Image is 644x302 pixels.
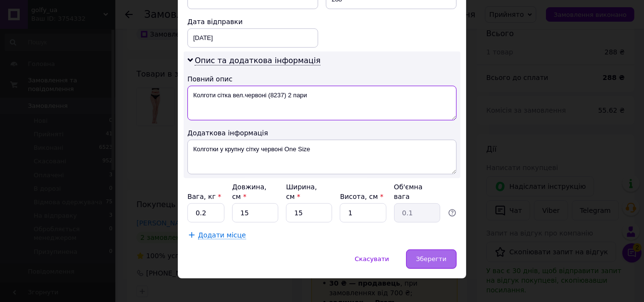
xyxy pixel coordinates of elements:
span: Скасувати [355,255,389,263]
label: Висота, см [340,193,383,200]
span: Додати місце [198,231,246,239]
textarea: Колготки у крупну сітку червоні One Size [187,140,457,174]
div: Додаткова інформація [187,128,457,138]
div: Дата відправки [187,17,318,26]
div: Повний опис [187,74,457,84]
label: Довжина, см [232,183,267,200]
label: Ширина, см [286,183,317,200]
span: Опис та додаткова інформація [195,56,321,66]
textarea: Колготи сітка вел.червоні (8237) 2 пари [187,86,457,120]
div: Об'ємна вага [394,182,440,201]
label: Вага, кг [187,193,221,200]
span: Зберегти [416,255,446,263]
